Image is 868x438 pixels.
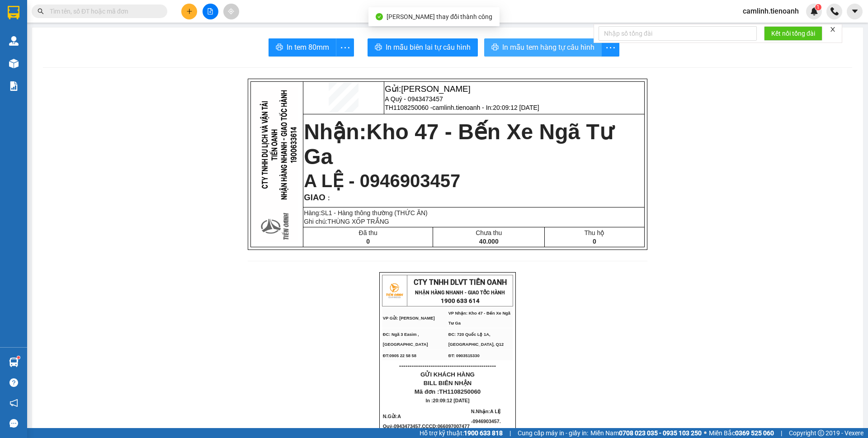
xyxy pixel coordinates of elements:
img: warehouse-icon [9,36,19,46]
button: printerIn mẫu biên lai tự cấu hình [368,38,478,57]
span: VP Nhận: Kho 47 - Bến Xe Ngã Tư Ga [448,311,510,325]
span: plus [186,8,193,14]
img: logo-vxr [8,6,19,19]
span: Đã thu [359,229,377,236]
span: check-circle [376,13,383,20]
span: N.Gửi: [383,414,470,429]
span: printer [276,43,283,52]
span: ĐC: 720 Quốc Lộ 1A, [GEOGRAPHIC_DATA], Q12 [448,332,504,347]
span: Miền Bắc [709,428,774,438]
span: [PERSON_NAME] [401,84,470,94]
span: question-circle [9,378,18,387]
span: 20:09:12 [DATE] [493,104,539,111]
button: printerIn mẫu tem hàng tự cấu hình [484,38,602,57]
span: more [336,42,354,53]
span: printer [491,43,499,52]
strong: 1900 633 614 [441,297,480,304]
span: VP Gửi: [PERSON_NAME] [4,35,56,40]
span: printer [375,43,382,52]
span: GỬI KHÁCH HÀNG [420,371,475,378]
button: Kết nối tổng đài [764,26,822,41]
span: 20:09:12 [DATE] [433,398,470,403]
span: ĐT:0905 22 58 58 [383,353,416,358]
span: In mẫu biên lai tự cấu hình [386,42,471,53]
span: ĐC: 720 Quốc Lộ 1A, [GEOGRAPHIC_DATA], Q12 [69,44,124,53]
button: more [601,38,619,57]
button: more [336,38,354,57]
span: 0946903457. CCCD : [471,419,501,434]
span: | [781,428,782,438]
strong: 0369 525 060 [735,429,774,437]
span: 0 [593,238,596,245]
strong: 0708 023 035 - 0935 103 250 [619,429,702,437]
span: - [392,424,470,429]
strong: Nhận: [304,120,613,169]
span: Kết nối tổng đài [771,28,815,38]
span: 0 [366,238,370,245]
strong: 1900 633 614 [61,22,99,29]
span: A Quý - 0943473457 [385,95,443,103]
span: VP Nhận: Kho 47 - Bến Xe Ngã Tư Ga [69,33,131,42]
span: more [602,42,619,53]
span: Thu hộ [585,229,605,236]
span: VP Gửi: [PERSON_NAME] [383,316,435,320]
strong: 1900 633 818 [464,429,503,437]
span: CTY TNHH DLVT TIẾN OANH [33,5,127,14]
span: | [509,428,511,438]
img: warehouse-icon [9,59,19,68]
img: logo [383,279,406,302]
span: message [9,419,18,428]
strong: NHẬN HÀNG NHANH - GIAO TỐC HÀNH [35,15,125,21]
img: icon-new-feature [810,7,818,15]
span: Hỗ trợ kỹ thuật: [420,428,503,438]
span: ĐC: Ngã 3 Easim ,[GEOGRAPHIC_DATA] [4,44,49,53]
strong: NHẬN HÀNG NHANH - GIAO TỐC HÀNH [415,290,505,296]
button: printerIn tem 80mm [269,38,336,57]
span: aim [228,8,234,14]
span: 1 [816,4,820,10]
span: notification [9,399,18,407]
span: BILL BIÊN NHẬN [424,380,472,386]
span: ĐC: Ngã 3 Easim ,[GEOGRAPHIC_DATA] [383,332,428,347]
span: 066097007477 [438,424,470,429]
span: ĐT: 0903515330 [448,353,480,358]
span: TH1108250060 - [385,104,539,111]
span: close [830,26,836,33]
span: In tem 80mm [287,42,329,53]
span: Gửi: [385,84,470,94]
span: GIAO [304,193,325,202]
img: warehouse-icon [9,358,19,367]
span: In : [426,398,470,403]
span: 0943473457. [394,424,470,429]
span: THÙNG XỐP TRẮNG [327,218,389,225]
span: Ghi chú: [304,218,389,225]
span: Kho 47 - Bến Xe Ngã Tư Ga [304,120,613,169]
span: Mã đơn : [415,388,481,395]
span: CTY TNHH DLVT TIẾN OANH [414,278,507,287]
span: A LỆ - 0946903457 [304,171,460,191]
span: Cung cấp máy in - giấy in: [518,428,588,438]
input: Tìm tên, số ĐT hoặc mã đơn [50,6,156,16]
span: A Quý [383,414,401,429]
span: [PERSON_NAME] thay đổi thành công [387,13,492,20]
span: In mẫu tem hàng tự cấu hình [502,42,594,53]
sup: 1 [17,356,20,359]
span: Miền Nam [590,428,702,438]
span: camlinh.tienoanh - In: [432,104,539,111]
button: file-add [203,4,218,19]
img: phone-icon [830,7,839,15]
img: solution-icon [9,81,19,91]
span: 1 - Hàng thông thường (THỨC ĂN) [329,209,428,217]
span: camlinh.tienoanh [736,5,806,17]
span: A LỆ - [471,409,501,434]
span: 40.000 [479,238,499,245]
span: Chưa thu [476,229,502,236]
button: caret-down [847,4,863,19]
img: logo [4,6,26,28]
span: N.Nhận: [471,409,501,434]
span: ---------------------------------------------- [19,63,116,70]
span: file-add [207,8,213,14]
span: ⚪️ [704,431,707,435]
span: TH1108250060 [439,388,481,395]
span: search [38,8,44,14]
